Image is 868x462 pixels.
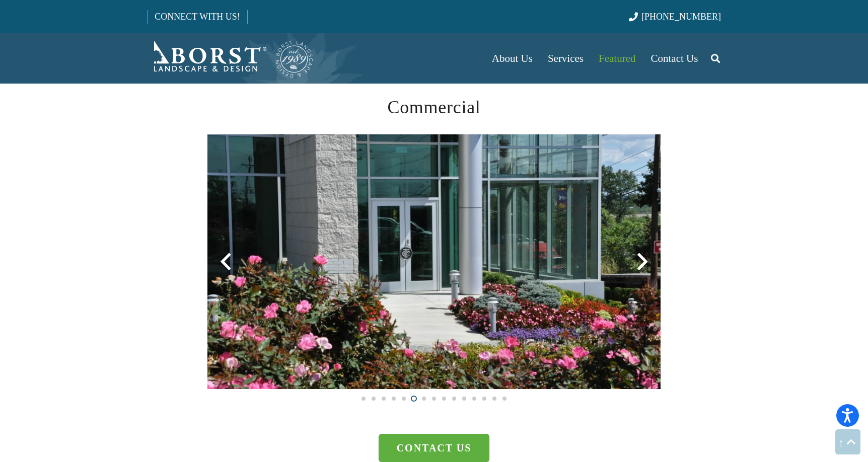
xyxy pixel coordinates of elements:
[599,52,635,64] span: Featured
[379,434,490,462] a: Contact us
[591,33,643,84] a: Featured
[540,33,591,84] a: Services
[207,94,661,121] h2: Commercial
[548,52,584,64] span: Services
[147,38,314,79] a: Borst-Logo
[835,429,860,454] a: Back to top
[629,12,721,22] a: [PHONE_NUMBER]
[651,52,698,64] span: Contact Us
[492,52,533,64] span: About Us
[484,33,540,84] a: About Us
[705,46,726,71] a: Search
[641,12,721,22] span: [PHONE_NUMBER]
[643,33,706,84] a: Contact Us
[148,5,247,29] a: CONNECT WITH US!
